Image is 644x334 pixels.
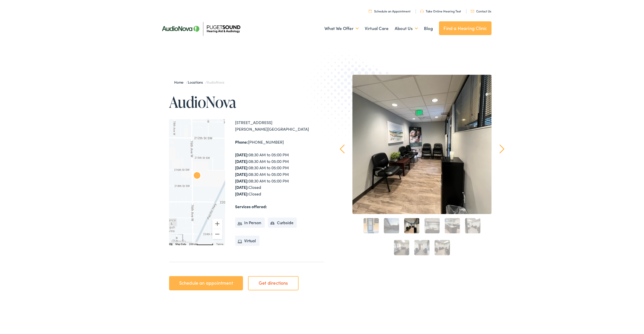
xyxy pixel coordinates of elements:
li: Virtual [235,235,259,245]
strong: [DATE]: [235,170,249,176]
button: Keyboard shortcuts [169,241,172,245]
strong: [DATE]: [235,151,249,156]
div: [PHONE_NUMBER] [235,138,324,144]
a: Terms (opens in new tab) [216,242,223,245]
strong: [DATE]: [235,177,249,183]
h1: AudioNova [169,93,324,109]
a: Get directions [248,275,299,289]
a: 2 [384,217,399,232]
a: 9 [435,239,450,254]
a: Find a Hearing Clinic [439,20,491,34]
button: Zoom out [212,228,222,238]
img: Google [170,238,187,244]
li: In Person [235,217,265,227]
button: Map Data [175,241,186,245]
a: 3 [404,217,419,232]
span: AudioNova [207,79,224,84]
span: 200 m [189,242,196,245]
strong: [DATE]: [235,183,249,189]
div: [STREET_ADDRESS] [PERSON_NAME][GEOGRAPHIC_DATA] [235,118,324,131]
a: Take Online Hearing Test [420,8,461,12]
a: Contact Us [471,8,491,12]
a: 6 [465,217,480,232]
a: 8 [414,239,430,254]
a: Locations [188,79,205,84]
a: Next [500,143,504,153]
li: Curbside [268,217,297,227]
a: Virtual Care [365,18,389,37]
img: utility icon [471,9,474,11]
a: Open this area in Google Maps (opens a new window) [170,238,187,244]
a: Schedule an Appointment [369,8,410,12]
div: 08:30 AM to 05:00 PM 08:30 AM to 05:00 PM 08:30 AM to 05:00 PM 08:30 AM to 05:00 PM 08:30 AM to 0... [235,150,324,196]
button: Map Scale: 200 m per 62 pixels [188,241,215,244]
img: utility icon [420,9,424,12]
a: Blog [424,18,433,37]
strong: [DATE]: [235,157,249,163]
a: 5 [445,217,460,232]
a: Home [174,79,186,84]
a: 1 [364,217,379,232]
strong: Phone: [235,138,248,144]
a: 4 [424,217,440,232]
strong: [DATE]: [235,164,249,169]
div: AudioNova [189,167,205,183]
a: Schedule an appointment [169,275,243,289]
strong: Services offered: [235,203,267,208]
a: Prev [340,143,345,153]
button: Zoom in [212,218,222,228]
a: What We Offer [324,18,359,37]
span: / / [174,79,224,84]
img: utility icon [369,8,372,12]
a: 7 [394,239,409,254]
a: About Us [395,18,418,37]
strong: [DATE]: [235,190,249,195]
